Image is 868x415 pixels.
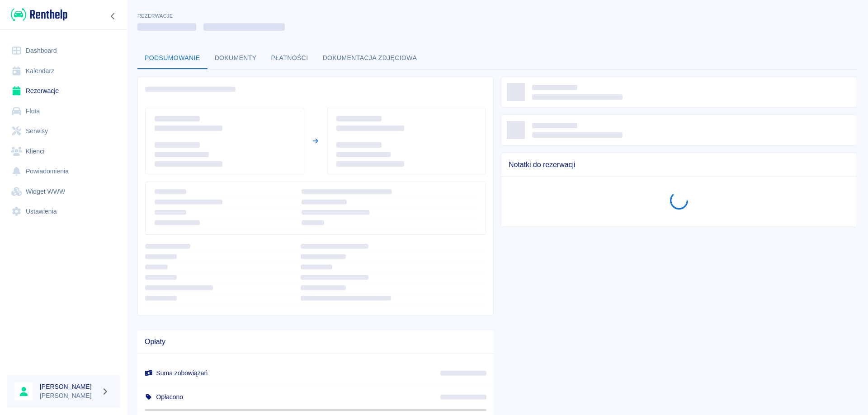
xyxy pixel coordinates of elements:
a: Widget WWW [7,182,120,202]
button: Dokumenty [208,47,264,69]
button: Zwiń nawigację [106,10,120,22]
p: [PERSON_NAME] [40,391,98,401]
a: Dashboard [7,41,120,61]
span: Rezerwacje [137,13,173,19]
a: Flota [7,101,120,121]
h6: Opłacono [145,392,426,401]
a: Serwisy [7,121,120,141]
h6: Suma zobowiązań [145,368,426,378]
a: Renthelp logo [7,7,67,22]
button: Podsumowanie [137,47,208,69]
a: Kalendarz [7,61,120,81]
a: Ustawienia [7,201,120,222]
h6: [PERSON_NAME] [40,382,98,391]
a: Powiadomienia [7,161,120,182]
button: Dokumentacja zdjęciowa [316,47,425,69]
span: Opłaty [145,337,486,346]
a: Klienci [7,141,120,162]
a: Rezerwacje [7,81,120,101]
button: Płatności [264,47,316,69]
img: Renthelp logo [11,7,67,22]
span: Notatki do rezerwacji [509,160,849,169]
